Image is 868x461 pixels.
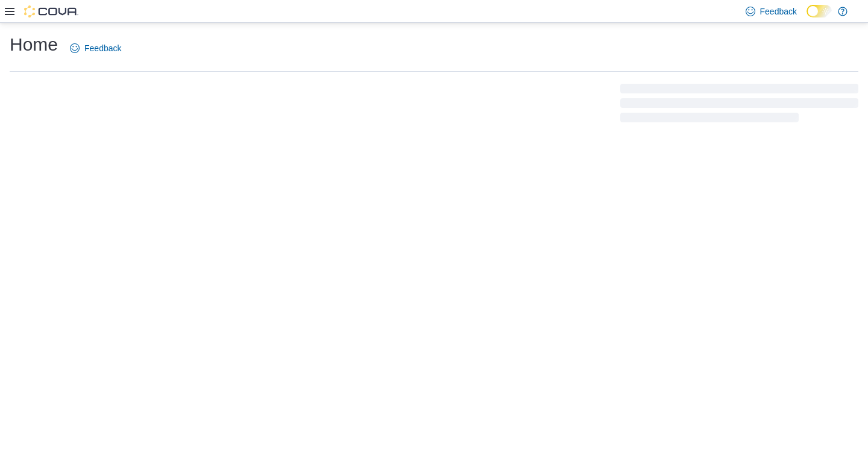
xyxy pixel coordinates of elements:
[24,5,78,17] img: Cova
[84,42,121,54] span: Feedback
[807,5,832,17] input: Dark Mode
[10,33,58,57] h1: Home
[65,36,126,60] a: Feedback
[760,5,797,17] span: Feedback
[620,86,858,125] span: Loading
